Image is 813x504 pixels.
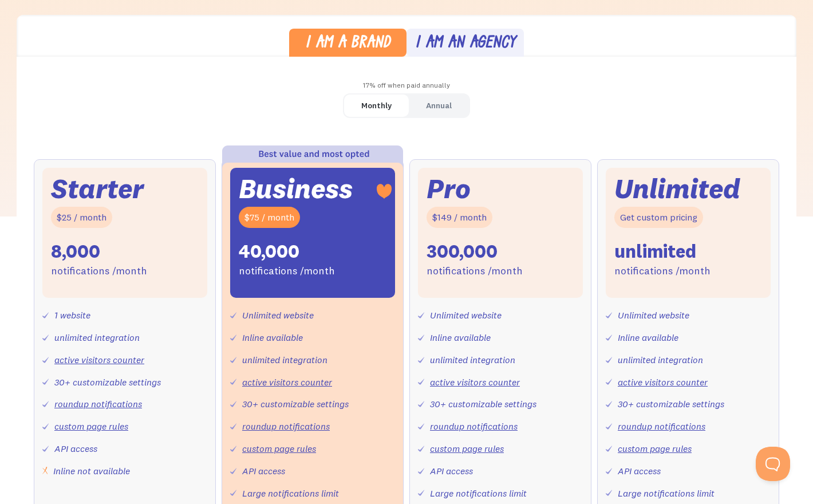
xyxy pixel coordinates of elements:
[239,176,353,201] div: Business
[54,329,140,346] div: unlimited integration
[430,376,520,388] a: active visitors counter
[427,263,523,279] div: notifications /month
[239,239,299,263] div: 40,000
[54,440,97,457] div: API access
[430,420,518,432] a: roundup notifications
[53,463,130,479] div: Inline not available
[618,376,708,388] a: active visitors counter
[239,207,300,228] div: $75 / month
[427,239,498,263] div: 300,000
[430,307,502,324] div: Unlimited website
[54,420,128,432] a: custom page rules
[614,176,740,201] div: Unlimited
[618,463,661,479] div: API access
[430,396,536,412] div: 30+ customizable settings
[430,463,473,479] div: API access
[430,485,527,502] div: Large notifications limit
[54,307,90,324] div: 1 website
[614,207,703,228] div: Get custom pricing
[242,463,285,479] div: API access
[618,396,724,412] div: 30+ customizable settings
[54,354,144,365] a: active visitors counter
[239,263,335,279] div: notifications /month
[415,36,516,52] div: I am an agency
[361,97,392,114] div: Monthly
[430,329,491,346] div: Inline available
[242,307,314,324] div: Unlimited website
[756,447,790,481] iframe: Toggle Customer Support
[618,485,715,502] div: Large notifications limit
[51,263,147,279] div: notifications /month
[426,97,452,114] div: Annual
[618,352,703,368] div: unlimited integration
[618,307,689,324] div: Unlimited website
[618,443,692,454] a: custom page rules
[242,485,339,502] div: Large notifications limit
[17,77,796,94] div: 17% off when paid annually
[242,352,327,368] div: unlimited integration
[242,396,349,412] div: 30+ customizable settings
[430,443,504,454] a: custom page rules
[54,374,161,391] div: 30+ customizable settings
[618,420,705,432] a: roundup notifications
[430,352,515,368] div: unlimited integration
[614,239,696,263] div: unlimited
[242,443,316,454] a: custom page rules
[51,207,112,228] div: $25 / month
[54,398,142,409] a: roundup notifications
[427,176,471,201] div: Pro
[618,329,678,346] div: Inline available
[242,329,303,346] div: Inline available
[242,420,330,432] a: roundup notifications
[51,176,144,201] div: Starter
[242,376,332,388] a: active visitors counter
[305,36,390,52] div: I am a brand
[427,207,492,228] div: $149 / month
[614,263,711,279] div: notifications /month
[51,239,100,263] div: 8,000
